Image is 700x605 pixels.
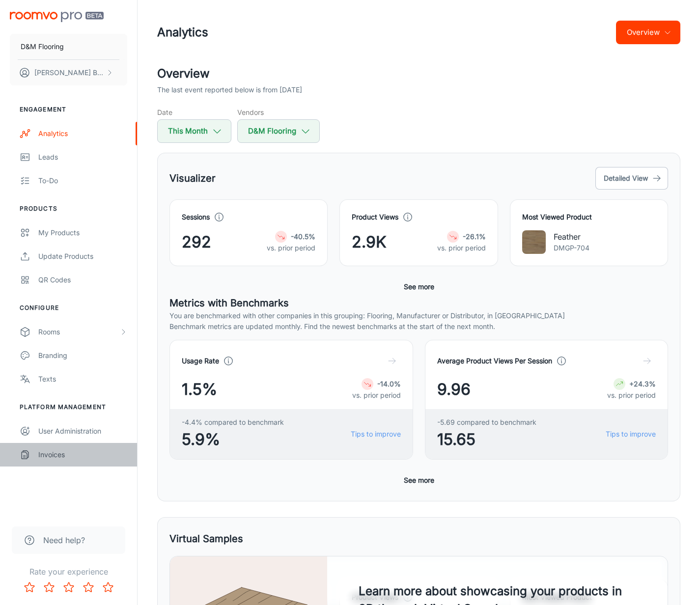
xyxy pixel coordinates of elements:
strong: -26.1% [463,232,486,241]
h5: Metrics with Benchmarks [169,296,668,310]
h4: Sessions [182,212,210,222]
div: Branding [38,350,127,361]
img: Roomvo PRO Beta [10,12,104,22]
div: Analytics [38,128,127,139]
button: Rate 4 star [79,577,98,597]
a: Tips to improve [351,429,401,440]
strong: -40.5% [291,232,315,241]
div: QR Codes [38,275,127,285]
h5: Visualizer [169,171,216,186]
p: Feather [554,231,589,243]
a: Tips to improve [606,429,656,440]
p: vs. prior period [352,390,401,401]
p: vs. prior period [267,243,315,253]
button: Overview [616,21,680,44]
h4: Product Views [352,212,398,222]
button: Rate 1 star [20,577,39,597]
h4: Usage Rate [182,356,219,366]
span: 5.9% [182,428,284,451]
p: D&M Flooring [21,41,64,52]
button: Rate 5 star [98,577,118,597]
strong: +24.3% [629,380,656,388]
p: Rate your experience [8,566,129,577]
p: The last event reported below is from [DATE] [157,84,302,95]
button: This Month [157,119,231,143]
span: Need help? [43,534,85,546]
button: D&M Flooring [10,34,127,59]
button: [PERSON_NAME] Bunkhong [10,60,127,85]
h2: Overview [157,65,680,82]
h5: Date [157,107,231,117]
button: Rate 2 star [39,577,59,597]
span: 292 [182,230,211,254]
strong: -14.0% [377,380,401,388]
button: Detailed View [595,167,668,190]
span: 1.5% [182,378,217,401]
h1: Analytics [157,24,208,41]
button: D&M Flooring [237,119,320,143]
button: See more [400,471,438,489]
h4: Average Product Views Per Session [437,356,552,366]
span: 15.65 [437,428,536,451]
h4: Most Viewed Product [522,212,656,222]
h5: Virtual Samples [169,531,243,546]
span: 9.96 [437,378,471,401]
button: Rate 3 star [59,577,79,597]
img: Feather [522,230,546,254]
span: -5.69 compared to benchmark [437,417,536,428]
div: User Administration [38,426,127,437]
span: 2.9K [352,230,387,254]
div: Leads [38,152,127,163]
div: Invoices [38,449,127,460]
span: -4.4% compared to benchmark [182,417,284,428]
button: See more [400,278,438,296]
p: Benchmark metrics are updated monthly. Find the newest benchmarks at the start of the next month. [169,321,668,332]
div: To-do [38,175,127,186]
p: You are benchmarked with other companies in this grouping: Flooring, Manufacturer or Distributor,... [169,310,668,321]
h5: Vendors [237,107,320,117]
p: [PERSON_NAME] Bunkhong [34,67,104,78]
div: Rooms [38,327,119,337]
div: Texts [38,374,127,385]
p: vs. prior period [437,243,486,253]
div: Update Products [38,251,127,262]
div: My Products [38,227,127,238]
p: vs. prior period [607,390,656,401]
p: DMGP-704 [554,243,589,253]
